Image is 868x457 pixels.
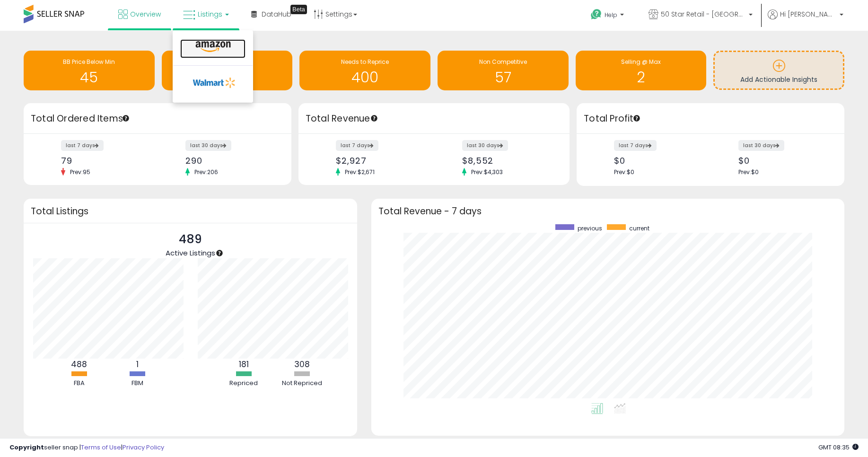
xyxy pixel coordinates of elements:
a: Help [583,1,633,31]
span: Hi [PERSON_NAME] [780,9,837,19]
label: last 7 days [336,140,378,151]
i: Get Help [590,9,602,20]
b: 1 [136,359,139,370]
h1: 400 [304,70,426,85]
div: 79 [61,156,150,166]
span: Add Actionable Insights [740,75,817,84]
h3: Total Revenue - 7 days [378,208,837,215]
div: $2,927 [336,156,427,166]
a: Inventory Age 51 [162,51,293,90]
span: Prev: 95 [65,168,95,176]
div: Repriced [215,379,272,388]
span: Overview [130,9,161,19]
label: last 7 days [614,140,657,151]
div: $8,552 [462,156,553,166]
h1: 2 [580,70,702,85]
b: 488 [71,359,87,370]
div: seller snap | | [9,443,164,452]
span: Prev: $0 [614,168,634,176]
a: Privacy Policy [123,443,164,452]
label: last 30 days [738,140,784,151]
span: DataHub [262,9,291,19]
a: Add Actionable Insights [715,52,843,88]
div: Tooltip anchor [215,249,224,257]
span: previous [578,224,602,232]
div: Tooltip anchor [122,114,130,123]
span: Needs to Reprice [341,58,389,66]
div: Not Repriced [273,379,330,388]
h3: Total Revenue [306,112,562,125]
div: FBM [109,379,166,388]
h1: 45 [28,70,150,85]
span: Prev: 206 [190,168,223,176]
b: 308 [294,359,310,370]
span: Active Listings [166,248,215,258]
span: 50 Star Retail - [GEOGRAPHIC_DATA] [661,9,746,19]
b: 181 [239,359,249,370]
label: last 7 days [61,140,104,151]
span: current [629,224,649,232]
div: Tooltip anchor [370,114,378,123]
div: $0 [614,156,703,166]
strong: Copyright [9,443,44,452]
div: 290 [185,156,275,166]
div: Tooltip anchor [632,114,641,123]
a: Non Competitive 57 [438,51,569,90]
p: 489 [166,230,215,248]
span: BB Price Below Min [63,58,115,66]
span: Listings [198,9,222,19]
span: Selling @ Max [621,58,661,66]
div: FBA [51,379,107,388]
h1: 51 [167,70,288,85]
h1: 57 [442,70,564,85]
a: Needs to Reprice 400 [299,51,430,90]
span: 2025-10-10 08:35 GMT [818,443,859,452]
span: Non Competitive [479,58,527,66]
h3: Total Ordered Items [31,112,284,125]
div: $0 [738,156,828,166]
a: Selling @ Max 2 [576,51,707,90]
span: Prev: $4,303 [466,168,508,176]
a: Hi [PERSON_NAME] [768,9,843,31]
label: last 30 days [185,140,231,151]
label: last 30 days [462,140,508,151]
a: Terms of Use [81,443,121,452]
span: Prev: $0 [738,168,759,176]
h3: Total Profit [584,112,837,125]
span: Prev: $2,671 [340,168,379,176]
span: Help [605,11,617,19]
div: Tooltip anchor [290,5,307,14]
h3: Total Listings [31,208,350,215]
a: BB Price Below Min 45 [24,51,155,90]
